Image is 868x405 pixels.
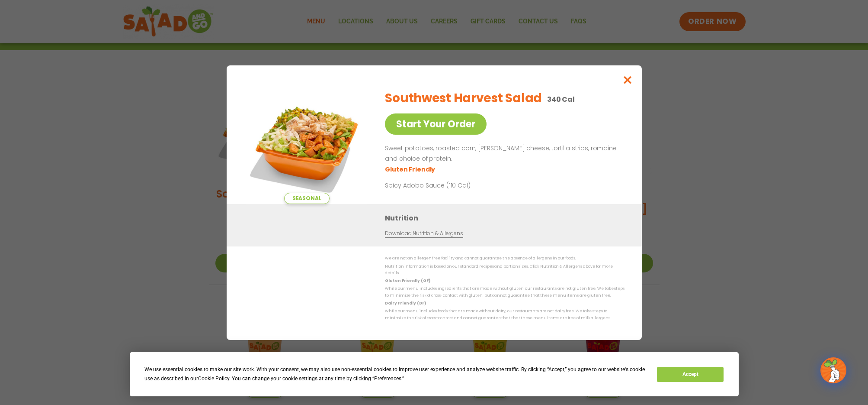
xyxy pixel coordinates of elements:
div: We use essential cookies to make our site work. With your consent, we may also use non-essential ... [144,365,647,383]
strong: Dairy Friendly (DF) [385,301,426,306]
img: wpChatIcon [821,358,846,382]
button: Close modal [613,65,641,94]
p: Nutrition information is based on our standard recipes and portion sizes. Click Nutrition & Aller... [385,263,625,276]
span: Preferences [374,376,401,382]
span: Seasonal [284,193,329,204]
li: Gluten Friendly [385,165,436,174]
p: We are not an allergen free facility and cannot guarantee the absence of allergens in our foods. [385,255,625,262]
p: While our menu includes foods that are made without dairy, our restaurants are not dairy free. We... [385,308,625,321]
button: Accept [657,367,724,382]
div: Cookie Consent Prompt [130,352,739,396]
p: Sweet potatoes, roasted corn, [PERSON_NAME] cheese, tortilla strips, romaine and choice of protein. [385,143,621,164]
h3: Nutrition [385,213,629,224]
img: Featured product photo for Southwest Harvest Salad [246,83,367,204]
a: Download Nutrition & Allergens [385,230,463,238]
p: Spicy Adobo Sauce (110 Cal) [385,181,545,190]
a: Start Your Order [385,113,487,135]
strong: Gluten Friendly (GF) [385,278,430,283]
h2: Southwest Harvest Salad [385,89,542,107]
p: 340 Cal [547,94,574,105]
p: While our menu includes ingredients that are made without gluten, our restaurants are not gluten ... [385,285,625,299]
span: Cookie Policy [198,376,229,382]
